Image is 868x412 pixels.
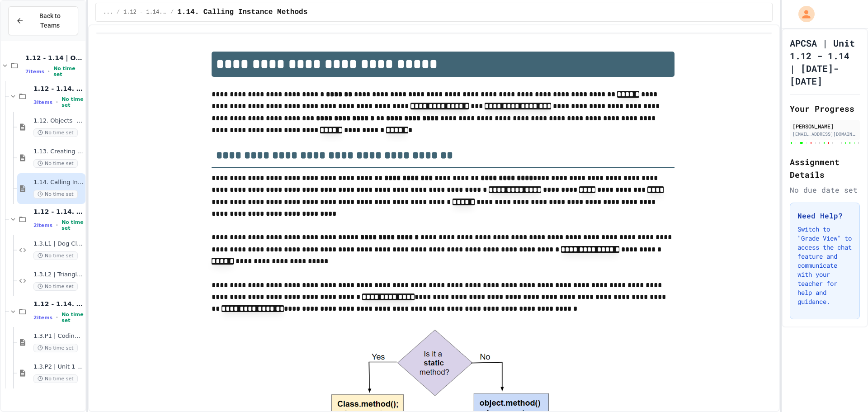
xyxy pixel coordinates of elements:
[61,219,84,231] span: No time set
[29,11,71,30] span: Back to Teams
[117,9,120,16] span: /
[56,99,58,106] span: •
[793,336,859,375] iframe: chat widget
[25,54,84,62] span: 1.12 - 1.14 | Objects and Instances of Classes
[33,190,78,199] span: No time set
[797,210,852,221] h3: Need Help?
[33,148,84,156] span: 1.13. Creating and Initializing Objects: Constructors
[33,159,78,168] span: No time set
[48,68,50,75] span: •
[33,85,84,93] span: 1.12 - 1.14. | Lessons and Notes
[790,156,860,181] h2: Assignment Details
[33,117,84,125] span: 1.12. Objects - Instances of Classes
[33,179,84,186] span: 1.14. Calling Instance Methods
[33,99,52,105] span: 3 items
[33,282,78,291] span: No time set
[790,185,860,195] div: No due date set
[61,96,84,108] span: No time set
[33,300,84,308] span: 1.12 - 1.14. | Practice Labs
[33,315,52,321] span: 2 items
[8,6,78,35] button: Back to Teams
[56,222,58,229] span: •
[53,66,84,77] span: No time set
[33,128,78,137] span: No time set
[33,251,78,260] span: No time set
[790,102,860,115] h2: Your Progress
[797,225,852,306] p: Switch to "Grade View" to access the chat feature and communicate with your teacher for help and ...
[33,332,84,340] span: 1.3.P1 | Coding Practice 1b (1.7-1.15)
[177,7,307,18] span: 1.14. Calling Instance Methods
[33,271,84,279] span: 1.3.L2 | Triangle Class Lab
[103,9,113,16] span: ...
[830,376,859,403] iframe: chat widget
[61,312,84,323] span: No time set
[33,208,84,216] span: 1.12 - 1.14. | Graded Labs
[56,314,58,321] span: •
[123,9,167,16] span: 1.12 - 1.14. | Lessons and Notes
[170,9,174,16] span: /
[25,69,44,75] span: 7 items
[33,223,52,228] span: 2 items
[33,344,78,352] span: No time set
[790,37,860,87] h1: APCSA | Unit 1.12 - 1.14 | [DATE]-[DATE]
[33,240,84,248] span: 1.3.L1 | Dog Class Lab
[33,363,84,371] span: 1.3.P2 | Unit 1 FRQ Practice
[789,4,817,24] div: My Account
[793,122,857,130] div: [PERSON_NAME]
[793,131,857,137] div: [EMAIL_ADDRESS][DOMAIN_NAME]
[33,374,78,383] span: No time set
